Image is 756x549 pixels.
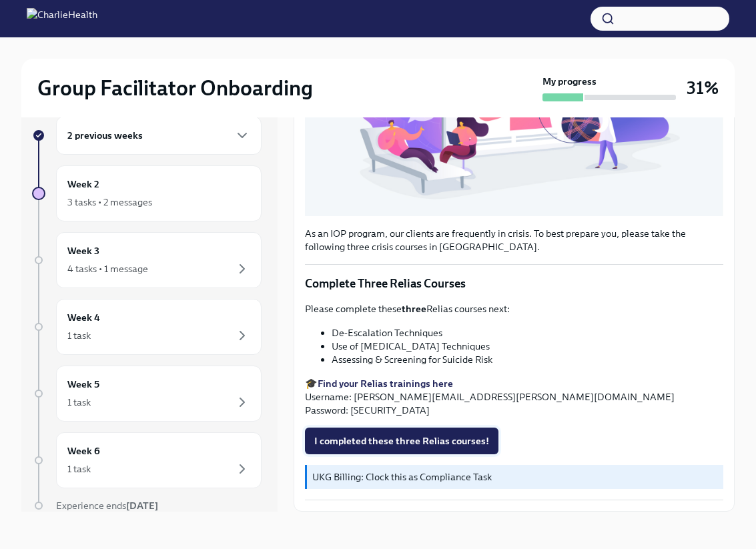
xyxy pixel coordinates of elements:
a: Week 51 task [32,366,262,422]
div: 1 task [67,462,91,476]
h6: 2 previous weeks [67,128,143,143]
p: As an IOP program, our clients are frequently in crisis. To best prepare you, please take the fol... [305,227,723,253]
li: Use of [MEDICAL_DATA] Techniques [332,340,723,353]
div: 1 task [67,329,91,342]
a: Week 23 tasks • 2 messages [32,165,262,221]
h6: Week 3 [67,243,99,258]
li: De-Escalation Techniques [332,326,723,340]
div: 2 previous weeks [56,116,262,155]
h3: 31% [687,76,719,100]
strong: [DATE] [126,500,158,512]
h6: Week 6 [67,444,100,458]
span: I completed these three Relias courses! [314,434,489,448]
a: Find your Relias trainings here [318,378,453,390]
a: Week 61 task [32,432,262,488]
div: 1 task [67,396,91,409]
p: UKG Billing: Clock this as Compliance Task [312,470,718,484]
span: Experience ends [56,500,158,512]
a: Week 41 task [32,299,262,355]
strong: three [402,303,426,315]
img: CharlieHealth [27,8,97,29]
h6: Week 5 [67,377,99,392]
p: Complete Three Relias Courses [305,276,723,292]
h2: Group Facilitator Onboarding [37,75,313,101]
div: 3 tasks • 2 messages [67,195,152,209]
div: 4 tasks • 1 message [67,262,148,276]
p: 🎓 Username: [PERSON_NAME][EMAIL_ADDRESS][PERSON_NAME][DOMAIN_NAME] Password: [SECURITY_DATA] [305,377,723,417]
a: Week 34 tasks • 1 message [32,232,262,288]
li: Assessing & Screening for Suicide Risk [332,353,723,366]
button: I completed these three Relias courses! [305,428,498,454]
h6: Week 4 [67,310,100,325]
h6: Week 2 [67,177,99,191]
strong: My progress [542,75,597,88]
p: Please complete these Relias courses next: [305,302,723,316]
